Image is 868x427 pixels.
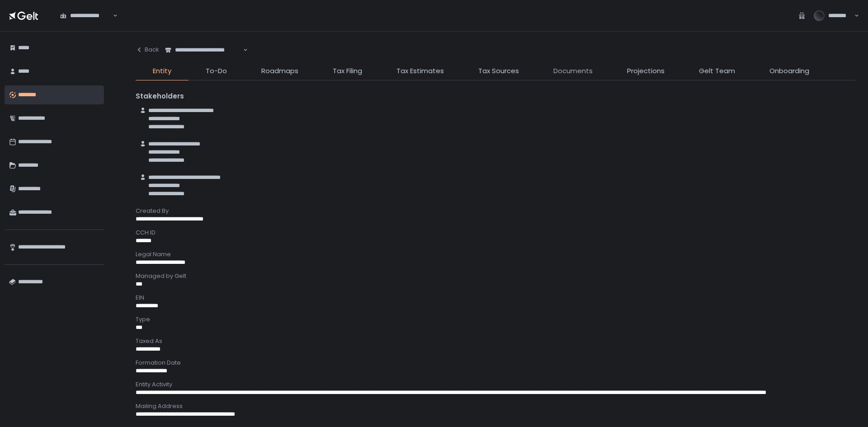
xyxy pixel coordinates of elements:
span: Roadmaps [261,66,298,76]
div: Mailing Address [136,402,855,410]
span: Tax Estimates [396,66,444,76]
div: Created By [136,207,855,215]
span: Gelt Team [699,66,735,76]
div: Managed by Gelt [136,272,855,280]
div: Legal Name [136,250,855,258]
button: Back [136,41,159,59]
div: Search for option [54,6,118,25]
div: Entity Activity [136,380,855,389]
div: Type [136,315,855,324]
span: Documents [553,66,593,76]
span: Entity [153,66,171,76]
span: Projections [627,66,665,76]
div: Stakeholders [136,91,855,102]
span: Tax Sources [478,66,519,76]
div: EIN [136,294,855,302]
span: Tax Filing [333,66,362,76]
div: Formation Date [136,359,855,367]
div: Search for option [159,41,248,60]
div: Back [136,46,159,54]
span: To-Do [206,66,227,76]
input: Search for option [112,11,112,20]
div: Taxed As [136,337,855,345]
span: Onboarding [769,66,809,76]
div: CCH ID [136,229,855,237]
